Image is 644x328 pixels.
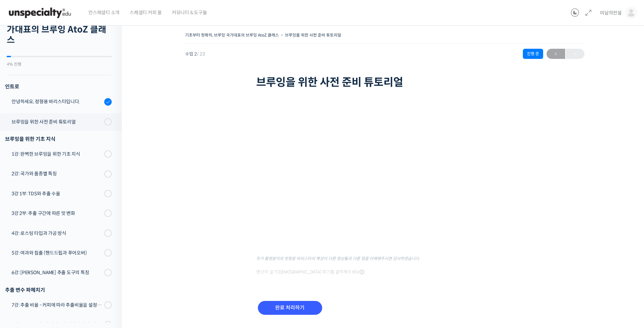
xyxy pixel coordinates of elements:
h3: 인트로 [5,82,112,91]
span: 미남의전설 [600,10,622,16]
span: 수업 2 [185,52,205,56]
div: 추출 변수 파헤치기 [5,285,112,294]
span: / 23 [197,51,205,57]
a: ←이전 [547,49,565,59]
span: 설정 [105,225,113,230]
div: 3강 1부: TDS와 추출 수율 [12,190,102,197]
h2: 기초부터 정확히, 브루잉 국가대표의 브루잉 AtoZ 클래스 [7,14,112,46]
div: 안녕하세요, 정형용 바리스타입니다. [12,98,102,105]
div: 3강 2부: 추출 구간에 따른 맛 변화 [12,210,102,217]
a: 기초부터 정확히, 브루잉 국가대표의 브루잉 AtoZ 클래스 [185,32,279,38]
input: 완료 처리하기 [258,301,322,315]
div: 브루잉을 위한 사전 준비 튜토리얼 [12,118,102,126]
div: 4강: 로스팅 타입과 가공 방식 [12,229,102,237]
div: 4% 진행 [7,62,112,66]
span: 영상이 끊기[DEMOGRAPHIC_DATA] 여기를 클릭해주세요 [256,269,364,275]
a: 홈 [2,215,45,232]
div: 진행 중 [523,49,543,59]
a: 대화 [45,215,87,232]
div: 1강: 완벽한 브루잉을 위한 기초 지식 [12,150,102,158]
div: 2강: 국가와 품종별 특징 [12,170,102,177]
a: 설정 [87,215,130,232]
span: 대화 [62,225,70,231]
div: 5강: 여과와 침출 (핸드드립과 푸어오버) [12,249,102,257]
h1: 브루잉을 위한 사전 준비 튜토리얼 [256,76,513,89]
sub: 추가 촬영분이라 정형용 바리스타의 복장이 다른 영상들과 다른 점을 이해해주시면 감사하겠습니다. [256,256,420,261]
div: 브루잉을 위한 기초 지식 [5,134,112,144]
div: 6강: [PERSON_NAME] 추출 도구의 특징 [12,269,102,276]
a: 브루잉을 위한 사전 준비 튜토리얼 [285,32,341,38]
div: 7강: 추출 비율 - 커피에 따라 추출비율을 설정하는 방법 [12,301,102,309]
span: ← [547,49,565,59]
span: 홈 [21,225,25,230]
